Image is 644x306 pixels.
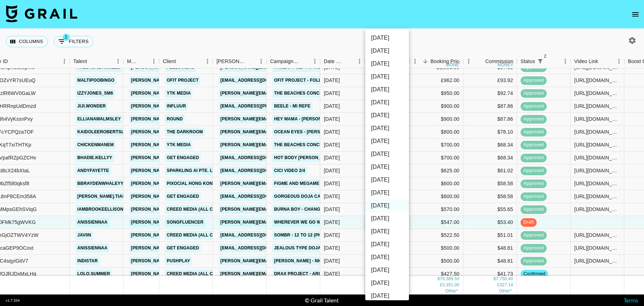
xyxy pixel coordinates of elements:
[365,122,409,135] li: [DATE]
[365,96,409,109] li: [DATE]
[365,109,409,122] li: [DATE]
[365,173,409,186] li: [DATE]
[365,161,409,173] li: [DATE]
[365,186,409,199] li: [DATE]
[365,264,409,277] li: [DATE]
[365,57,409,70] li: [DATE]
[365,251,409,264] li: [DATE]
[365,83,409,96] li: [DATE]
[365,32,409,44] li: [DATE]
[365,135,409,148] li: [DATE]
[365,238,409,251] li: [DATE]
[365,70,409,83] li: [DATE]
[365,277,409,290] li: [DATE]
[365,212,409,225] li: [DATE]
[365,225,409,238] li: [DATE]
[365,199,409,212] li: [DATE]
[365,44,409,57] li: [DATE]
[365,148,409,161] li: [DATE]
[365,290,409,302] li: [DATE]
